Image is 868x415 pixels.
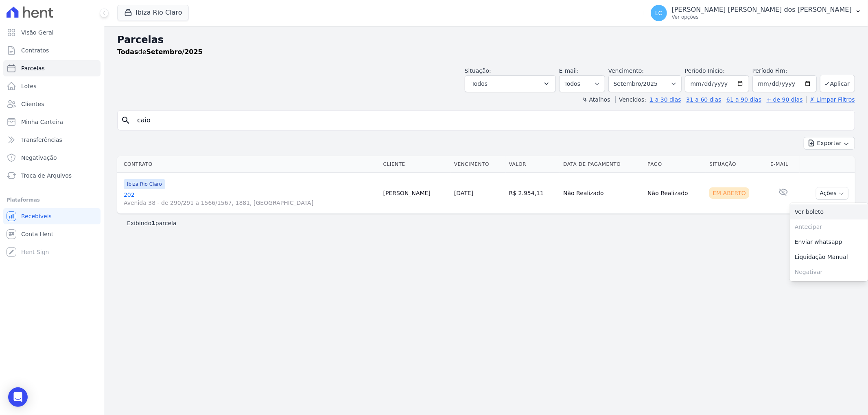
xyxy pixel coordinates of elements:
[21,230,53,238] span: Conta Hent
[767,156,799,173] th: E-mail
[151,220,155,226] b: 1
[3,60,101,76] a: Parcelas
[816,187,848,200] button: Ações
[7,195,97,205] div: Plataformas
[582,96,610,103] label: ↯ Atalhos
[21,28,54,37] span: Visão Geral
[3,226,101,242] a: Conta Hent
[615,96,646,103] label: Vencidos:
[21,154,57,162] span: Negativação
[21,100,44,108] span: Clientes
[560,156,644,173] th: Data de Pagamento
[3,42,101,59] a: Contratos
[3,114,101,130] a: Minha Carteira
[672,6,852,14] p: [PERSON_NAME] [PERSON_NAME] dos [PERSON_NAME]
[804,137,855,150] button: Exportar
[806,96,855,103] a: ✗ Limpar Filtros
[3,208,101,224] a: Recebíveis
[685,67,725,74] label: Período Inicío:
[644,156,706,173] th: Pago
[121,115,131,125] i: search
[127,219,177,227] p: Exibindo parcela
[650,96,681,103] a: 1 a 30 dias
[560,173,644,214] td: Não Realizado
[644,2,868,24] button: LC [PERSON_NAME] [PERSON_NAME] dos [PERSON_NAME] Ver opções
[8,387,28,407] div: Open Intercom Messenger
[3,150,101,166] a: Negativação
[506,173,560,214] td: R$ 2.954,11
[117,156,380,173] th: Contrato
[3,24,101,41] a: Visão Geral
[706,156,767,173] th: Situação
[21,212,52,220] span: Recebíveis
[709,187,749,199] div: Em Aberto
[21,46,49,54] span: Contratos
[124,191,377,207] a: 202Avenida 38 - de 290/291 a 1566/1567, 1881, [GEOGRAPHIC_DATA]
[21,82,37,90] span: Lotes
[117,47,203,57] p: de
[451,156,506,173] th: Vencimento
[655,10,662,16] span: LC
[752,67,817,75] label: Período Fim:
[132,112,851,128] input: Buscar por nome do lote ou do cliente
[559,67,579,74] label: E-mail:
[465,67,491,74] label: Situação:
[686,96,721,103] a: 31 a 60 dias
[124,179,165,189] span: Ibiza Rio Claro
[3,132,101,148] a: Transferências
[608,67,644,74] label: Vencimento:
[117,33,855,47] h2: Parcelas
[3,167,101,184] a: Troca de Arquivos
[506,156,560,173] th: Valor
[820,75,855,92] button: Aplicar
[3,78,101,94] a: Lotes
[117,5,189,20] button: Ibiza Rio Claro
[21,118,63,126] span: Minha Carteira
[454,190,473,196] a: [DATE]
[790,204,868,219] a: Ver boleto
[380,156,451,173] th: Cliente
[472,79,488,89] span: Todos
[644,173,706,214] td: Não Realizado
[465,75,556,92] button: Todos
[672,14,852,20] p: Ver opções
[726,96,761,103] a: 61 a 90 dias
[21,64,45,72] span: Parcelas
[146,48,203,56] strong: Setembro/2025
[117,48,138,56] strong: Todas
[380,173,451,214] td: [PERSON_NAME]
[21,136,62,144] span: Transferências
[21,172,72,180] span: Troca de Arquivos
[767,96,803,103] a: + de 90 dias
[3,96,101,112] a: Clientes
[124,199,377,207] span: Avenida 38 - de 290/291 a 1566/1567, 1881, [GEOGRAPHIC_DATA]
